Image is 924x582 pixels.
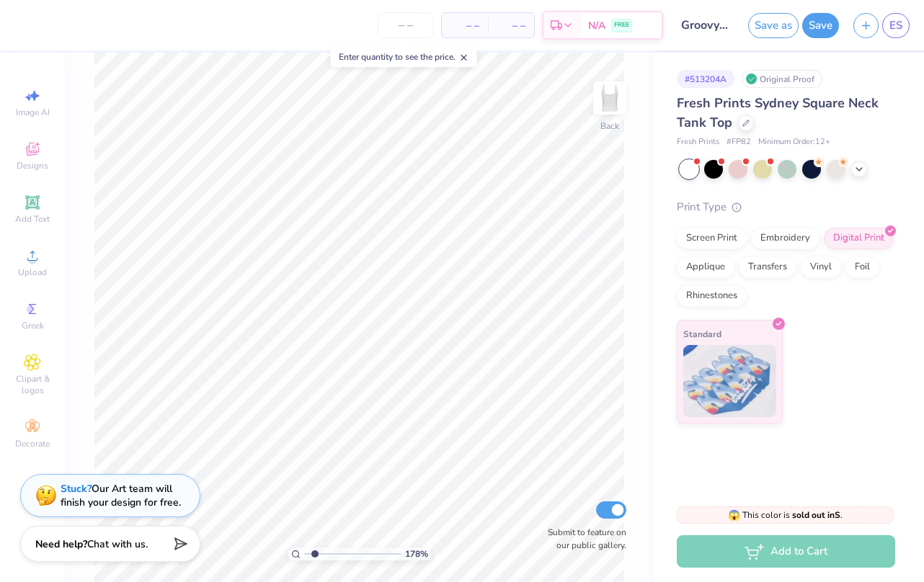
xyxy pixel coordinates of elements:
[677,256,734,278] div: Applique
[595,84,624,112] img: Back
[17,160,48,171] span: Designs
[15,213,50,225] span: Add Text
[15,438,50,449] span: Decorate
[677,94,879,131] span: Fresh Prints Sydney Square Neck Tank Top
[677,199,895,215] div: Print Type
[405,547,428,560] span: 178 %
[378,12,434,38] input: – –
[331,47,477,67] div: Enter quantity to see the price.
[882,13,910,38] a: ES
[18,267,47,278] span: Upload
[677,70,734,88] div: # 513204A
[677,228,747,249] div: Screen Print
[824,228,894,249] div: Digital Print
[450,18,479,33] span: – –
[677,136,719,148] span: Fresh Prints
[497,18,525,33] span: – –
[889,17,902,34] span: ES
[677,285,747,307] div: Rhinestones
[614,20,629,30] span: FREE
[16,107,50,118] span: Image AI
[22,320,44,331] span: Greek
[7,373,58,396] span: Clipart & logos
[845,256,879,278] div: Foil
[61,482,92,496] strong: Stuck?
[802,13,839,38] button: Save
[727,136,751,148] span: # FP82
[748,13,799,38] button: Save as
[751,228,819,249] div: Embroidery
[61,482,181,509] div: Our Art team will finish your design for free.
[540,526,626,552] label: Submit to feature on our public gallery.
[792,509,840,521] strong: sold out in S
[600,120,619,133] div: Back
[683,345,776,417] img: Standard
[758,136,830,148] span: Minimum Order: 12 +
[683,326,721,341] span: Standard
[739,256,796,278] div: Transfers
[670,11,741,40] input: Untitled Design
[728,509,740,522] span: 😱
[87,537,148,551] span: Chat with us.
[801,256,841,278] div: Vinyl
[588,18,605,33] span: N/A
[35,537,87,551] strong: Need help?
[728,509,843,521] span: This color is .
[742,70,822,88] div: Original Proof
